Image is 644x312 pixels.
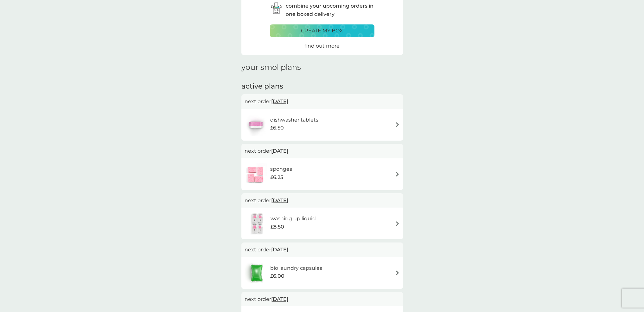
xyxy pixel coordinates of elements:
[245,262,269,284] img: bio laundry capsules
[286,2,374,18] p: combine your upcoming orders in one boxed delivery
[271,223,284,231] span: £8.50
[245,295,400,303] p: next order
[270,173,283,182] span: £6.25
[395,270,400,275] img: arrow right
[245,196,400,205] p: next order
[245,114,267,136] img: dishwasher tablets
[271,215,316,223] h6: washing up liquid
[271,293,288,305] span: [DATE]
[270,272,284,280] span: £6.00
[241,63,403,72] h1: your smol plans
[245,212,271,235] img: washing up liquid
[245,246,400,254] p: next order
[241,82,403,91] h2: active plans
[270,24,374,37] button: create my box
[270,165,292,173] h6: sponges
[271,243,288,256] span: [DATE]
[271,95,288,108] span: [DATE]
[301,27,343,35] p: create my box
[270,124,284,132] span: £6.50
[395,221,400,226] img: arrow right
[395,122,400,127] img: arrow right
[270,264,322,272] h6: bio laundry capsules
[270,116,318,124] h6: dishwasher tablets
[304,42,340,50] a: find out more
[395,172,400,176] img: arrow right
[304,43,340,49] span: find out more
[245,147,400,155] p: next order
[245,163,267,185] img: sponges
[271,145,288,157] span: [DATE]
[271,194,288,207] span: [DATE]
[245,97,400,106] p: next order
